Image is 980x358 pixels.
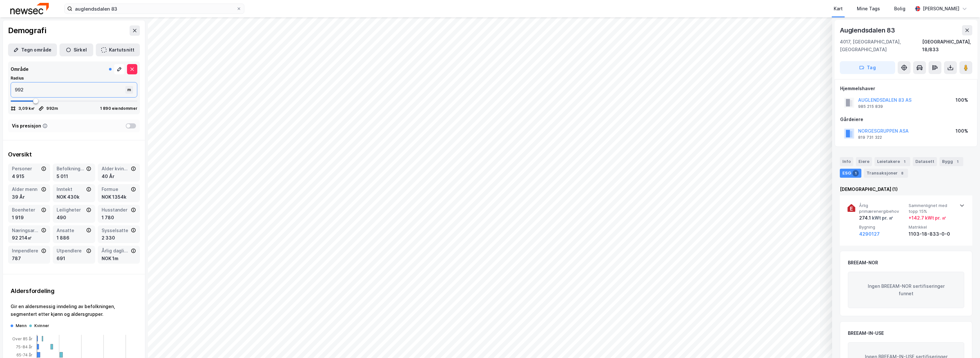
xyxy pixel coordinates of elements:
[102,193,136,201] div: NOK 1354k
[57,165,85,173] div: Befolkning dagtid
[856,157,872,166] div: Eiere
[840,116,972,123] div: Gårdeiere
[12,255,46,262] div: 787
[848,329,884,337] div: BREEAM-IN-USE
[11,303,137,318] div: Gir en aldersmessig inndeling av befolkningen, segmentert etter kjønn og aldersgrupper.
[59,43,93,56] button: Sirkel
[8,25,46,36] div: Demografi
[102,206,130,214] div: Husstander
[10,3,49,14] img: newsec-logo.f6e21ccffca1b3a03d2d.png
[57,247,85,255] div: Utpendlere
[57,214,91,221] div: 490
[840,169,861,178] div: ESG
[12,206,40,214] div: Boenheter
[909,203,956,214] span: Sammenlignet med topp 15%
[956,127,968,135] div: 100%
[12,185,40,193] div: Alder menn
[102,173,136,180] div: 40 År
[894,5,905,13] div: Bolig
[8,43,57,56] button: Tegn område
[871,214,893,222] div: kWt pr. ㎡
[848,259,878,267] div: BREEAM-NOR
[12,173,46,180] div: 4 915
[102,255,136,262] div: NOK 1m
[858,104,883,109] div: 985 215 839
[46,106,58,111] div: 992 m
[956,96,968,104] div: 100%
[848,272,964,308] div: Ingen BREEAM-NOR sertifiseringer funnet
[102,234,136,242] div: 2 330
[8,151,140,158] div: Oversikt
[12,193,46,201] div: 39 År
[11,76,137,81] div: Radius
[864,169,908,178] div: Transaksjoner
[840,61,895,74] button: Tag
[859,224,906,230] span: Bygning
[923,5,959,13] div: [PERSON_NAME]
[852,170,859,176] div: 1
[12,165,40,173] div: Personer
[859,230,880,238] button: 4290127
[909,214,946,222] div: + 142.7 kWt pr. ㎡
[57,255,91,262] div: 691
[57,206,85,214] div: Leiligheter
[11,82,127,97] input: m
[939,157,963,166] div: Bygg
[857,5,880,13] div: Mine Tags
[102,214,136,221] div: 1 780
[840,85,972,92] div: Hjemmelshaver
[12,336,32,341] tspan: Over 85 år
[859,203,906,214] span: Årlig primærenergibehov
[12,247,40,255] div: Innpendlere
[840,25,896,35] div: Auglendsdalen 83
[125,86,133,94] div: m
[72,4,236,14] input: Søk på adresse, matrikkel, gårdeiere, leietakere eller personer
[16,344,32,349] tspan: 75-84 år
[948,327,980,358] div: Kontrollprogram for chat
[948,327,980,358] iframe: Chat Widget
[909,224,956,230] span: Matrikkel
[840,38,922,53] div: 4017, [GEOGRAPHIC_DATA], [GEOGRAPHIC_DATA]
[57,227,85,234] div: Ansatte
[102,165,130,173] div: Alder kvinner
[12,122,41,130] div: Vis presisjon
[16,323,27,328] div: Menn
[840,157,853,166] div: Info
[859,214,893,222] div: 274.1
[57,234,91,242] div: 1 886
[57,193,91,201] div: NOK 430k
[913,157,937,166] div: Datasett
[11,65,29,73] div: Område
[875,157,910,166] div: Leietakere
[899,170,905,176] div: 8
[34,323,49,328] div: Kvinner
[834,5,843,13] div: Kart
[102,185,130,193] div: Formue
[858,135,882,140] div: 819 731 322
[12,227,40,234] div: Næringsareal
[901,158,908,165] div: 1
[954,158,961,165] div: 1
[100,106,137,111] div: 1 890 eiendommer
[102,227,130,234] div: Sysselsatte
[12,234,46,242] div: 92 214㎡
[57,185,85,193] div: Inntekt
[18,106,35,111] div: 3,09 k㎡
[11,287,137,295] div: Aldersfordeling
[102,247,130,255] div: Årlig dagligvareforbruk
[909,230,956,238] div: 1103-18-833-0-0
[922,38,972,53] div: [GEOGRAPHIC_DATA], 18/833
[16,353,32,357] tspan: 65-74 år
[12,214,46,221] div: 1 919
[96,43,140,56] button: Kartutsnitt
[57,173,91,180] div: 5 011
[840,185,972,193] div: [DEMOGRAPHIC_DATA] (1)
